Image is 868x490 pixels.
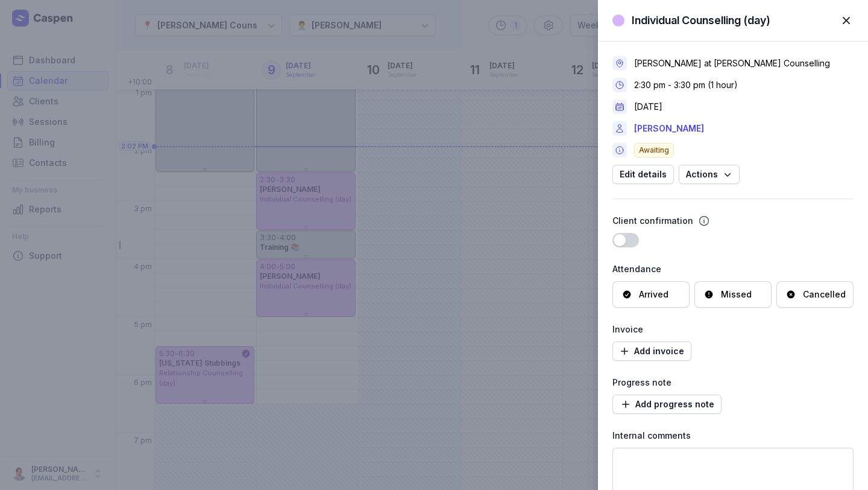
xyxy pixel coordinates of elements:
[612,214,693,228] div: Client confirmation
[679,165,740,184] button: Actions
[634,79,738,91] div: 2:30 pm - 3:30 pm (1 hour)
[721,288,752,301] div: Missed
[620,344,684,358] span: Add invoice
[803,288,846,301] div: Cancelled
[612,262,854,276] div: Attendance
[634,57,830,69] div: [PERSON_NAME] at [PERSON_NAME] Counselling
[634,121,704,136] a: [PERSON_NAME]
[632,13,770,28] div: Individual Counselling (day)
[620,167,667,182] span: Edit details
[612,322,854,337] div: Invoice
[639,288,668,301] div: Arrived
[612,375,854,390] div: Progress note
[634,143,674,157] span: Awaiting
[634,101,662,113] div: [DATE]
[686,167,732,182] span: Actions
[612,428,854,443] div: Internal comments
[612,165,674,184] button: Edit details
[620,397,714,412] span: Add progress note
